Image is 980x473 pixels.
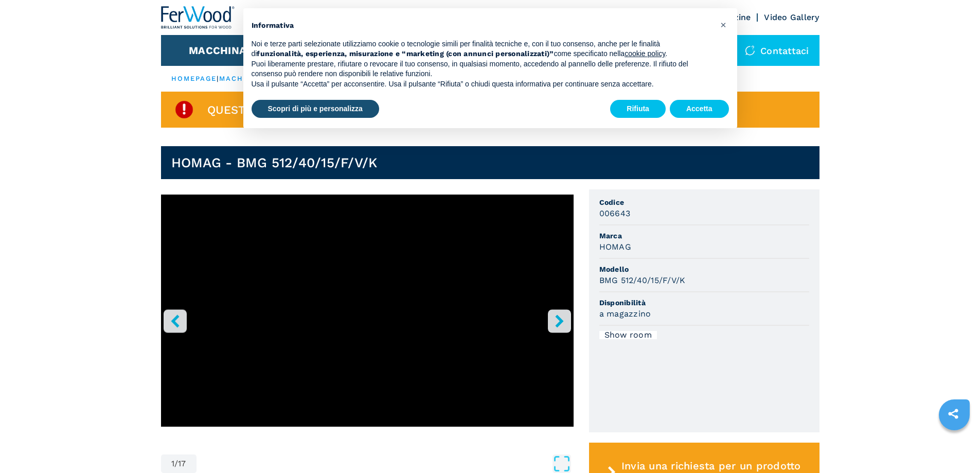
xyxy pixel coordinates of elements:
span: Marca [599,231,809,241]
div: Go to Slide 1 [161,195,574,444]
p: Noi e terze parti selezionate utilizziamo cookie o tecnologie simili per finalità tecniche e, con... [252,39,712,59]
span: × [720,19,726,31]
button: Chiudi questa informativa [716,16,732,33]
img: SoldProduct [174,99,194,120]
span: | [217,75,219,82]
h3: HOMAG [599,241,631,253]
a: cookie policy [625,49,665,58]
span: Codice [599,197,809,207]
span: Disponibilità [599,297,809,308]
h3: 006643 [599,207,631,219]
h3: a magazzino [599,308,651,320]
button: Scopri di più e personalizza [252,100,379,118]
div: Show room [599,331,657,339]
div: Contattaci [735,35,819,66]
a: machines [219,75,263,82]
h1: HOMAG - BMG 512/40/15/F/V/K [171,154,378,171]
span: 17 [178,460,186,468]
button: Accetta [670,100,729,118]
img: Contattaci [745,45,755,56]
a: sharethis [940,401,966,427]
button: Macchinari [189,44,257,57]
button: right-button [548,309,571,332]
p: Puoi liberamente prestare, rifiutare o revocare il tuo consenso, in qualsiasi momento, accedendo ... [252,59,712,79]
h3: BMG 512/40/15/F/V/K [599,274,686,286]
button: Rifiuta [610,100,666,118]
p: Usa il pulsante “Accetta” per acconsentire. Usa il pulsante “Rifiuta” o chiudi questa informativa... [252,79,712,90]
span: / [174,460,178,468]
h2: Informativa [252,21,712,31]
button: Open Fullscreen [199,454,571,473]
button: left-button [164,309,187,332]
span: Modello [599,264,809,274]
img: Ferwood [161,6,235,29]
strong: funzionalità, esperienza, misurazione e “marketing (con annunci personalizzati)” [257,49,554,58]
span: Questo articolo è già venduto [207,104,407,116]
iframe: YouTube video player [161,195,574,427]
a: HOMEPAGE [171,75,217,82]
a: Video Gallery [764,12,819,22]
span: 1 [171,460,174,468]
